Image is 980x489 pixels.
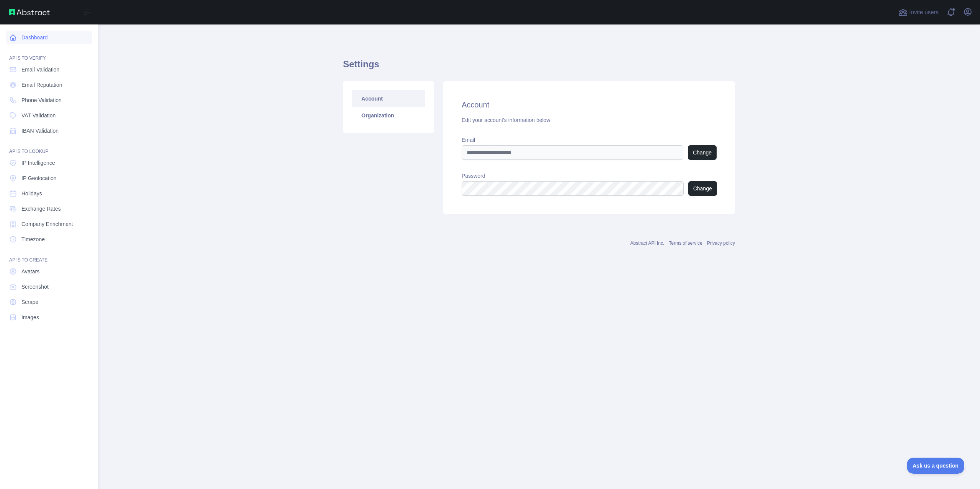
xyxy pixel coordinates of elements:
[21,159,55,167] span: IP Intelligence
[21,112,56,119] span: VAT Validation
[6,63,92,76] a: Email Validation
[6,31,92,44] a: Dashboard
[21,220,73,228] span: Company Enrichment
[6,248,92,263] div: API'S TO CREATE
[462,116,717,124] div: Edit your account's information below
[6,46,92,61] div: API'S TO VERIFY
[630,240,665,246] a: Abstract API Inc.
[6,295,92,309] a: Scrape
[462,172,717,180] label: Password
[21,127,59,135] span: IBAN Validation
[669,240,702,246] a: Terms of service
[21,205,61,213] span: Exchange Rates
[6,171,92,185] a: IP Geolocation
[6,187,92,200] a: Holidays
[21,236,45,243] span: Timezone
[21,81,62,89] span: Email Reputation
[6,280,92,294] a: Screenshot
[688,181,717,196] button: Change
[21,283,49,291] span: Screenshot
[707,240,735,246] a: Privacy policy
[6,93,92,107] a: Phone Validation
[21,66,59,73] span: Email Validation
[21,314,39,321] span: Images
[21,298,38,306] span: Scrape
[688,145,717,160] button: Change
[6,124,92,138] a: IBAN Validation
[6,217,92,231] a: Company Enrichment
[462,99,717,110] h2: Account
[462,136,717,144] label: Email
[6,202,92,216] a: Exchange Rates
[6,232,92,246] a: Timezone
[6,109,92,122] a: VAT Validation
[6,156,92,170] a: IP Intelligence
[6,78,92,92] a: Email Reputation
[352,90,425,107] a: Account
[6,265,92,278] a: Avatars
[21,96,62,104] span: Phone Validation
[897,6,940,18] button: Invite users
[21,268,39,275] span: Avatars
[907,458,965,474] iframe: Toggle Customer Support
[6,139,92,154] div: API'S TO LOOKUP
[9,9,50,15] img: Abstract API
[343,58,735,76] h1: Settings
[909,8,939,17] span: Invite users
[6,310,92,324] a: Images
[21,174,57,182] span: IP Geolocation
[352,107,425,124] a: Organization
[21,190,42,197] span: Holidays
